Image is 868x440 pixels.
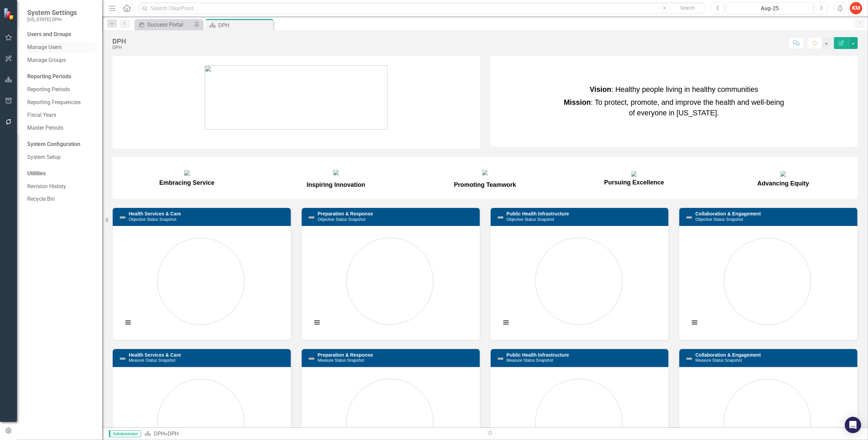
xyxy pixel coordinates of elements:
a: Public Health Infrastructure [507,211,569,216]
img: mceclip10.png [333,170,339,175]
img: Not Defined [685,355,693,363]
img: Not Defined [307,355,316,363]
svg: Interactive chart [120,231,282,333]
button: View chart menu, Chart [690,318,699,327]
div: Open Intercom Messenger [845,417,861,433]
a: Success Portal [136,20,192,29]
span: Inspiring Innovation [307,181,365,188]
small: Measure Status Snapshot [129,358,175,363]
div: Chart. Highcharts interactive chart. [309,231,473,333]
svg: Interactive chart [498,231,660,333]
a: Reporting Periods [27,86,95,94]
small: Measure Status Snapshot [695,358,742,363]
img: Not Defined [307,213,316,222]
a: Fiscal Years [27,111,95,119]
a: Collaboration & Engagement [695,352,761,358]
div: Chart. Highcharts interactive chart. [686,231,851,333]
img: mceclip13.png [780,171,786,177]
div: » [144,430,480,438]
img: mceclip12.png [631,171,637,177]
svg: Interactive chart [309,231,471,333]
div: Utilities [27,170,95,178]
a: Preparation & Response [318,211,373,216]
div: DPH [112,45,126,50]
img: Not Defined [119,213,127,222]
small: Measure Status Snapshot [318,358,364,363]
a: Public Health Infrastructure [507,352,569,358]
small: Objective Status Snapshot [129,217,176,222]
span: Search [681,5,695,11]
button: KM [850,2,862,14]
a: Reporting Frequencies [27,99,95,107]
button: Aug-25 [726,2,813,14]
img: ClearPoint Strategy [3,7,15,19]
button: Search [671,3,705,13]
a: Collaboration & Engagement [695,211,761,216]
span: System Settings [27,9,77,17]
a: DPH [154,430,165,437]
span: Pursuing Excellence [604,170,664,186]
svg: Interactive chart [686,231,849,333]
strong: Vision [590,85,612,94]
div: Aug-25 [729,4,811,13]
a: Preparation & Response [318,352,373,358]
div: Success Portal [147,20,192,29]
div: Users and Groups [27,31,95,38]
span: Promoting Teamwork [454,181,516,188]
div: DPH [168,430,178,437]
img: Not Defined [496,213,505,222]
button: View chart menu, Chart [123,318,133,327]
small: Measure Status Snapshot [507,358,553,363]
a: Health Services & Care [129,352,181,358]
a: Health Services & Care [129,211,181,216]
input: Search ClearPoint... [138,2,707,14]
button: View chart menu, Chart [312,318,322,327]
div: System Configuration [27,141,95,148]
span: : To protect, promote, and improve the health and well-being of everyone in [US_STATE]. [564,98,784,117]
div: DPH [112,37,126,45]
button: View chart menu, Chart [501,318,511,327]
small: Objective Status Snapshot [318,217,365,222]
span: Embracing Service [159,179,215,186]
div: Reporting Periods [27,73,95,81]
a: Revision History [27,183,95,191]
a: Master Periods [27,124,95,132]
span: Advancing Equity [757,170,809,187]
img: Not Defined [496,355,505,363]
div: Chart. Highcharts interactive chart. [498,231,662,333]
a: Manage Groups [27,56,95,64]
div: Chart. Highcharts interactive chart. [120,231,284,333]
img: mceclip9.png [184,170,190,176]
span: : Healthy people living in healthy communities [590,85,758,94]
img: mceclip11.png [482,170,488,175]
div: DPH [218,21,272,30]
img: Not Defined [685,213,693,222]
img: Not Defined [119,355,127,363]
a: Manage Users [27,44,95,51]
a: Recycle Bin [27,195,95,203]
a: System Setup [27,153,95,161]
strong: Mission [564,98,591,107]
small: Objective Status Snapshot [507,217,554,222]
small: Objective Status Snapshot [695,217,743,222]
small: [US_STATE] DPH [27,17,77,22]
span: Administrator [109,430,141,437]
